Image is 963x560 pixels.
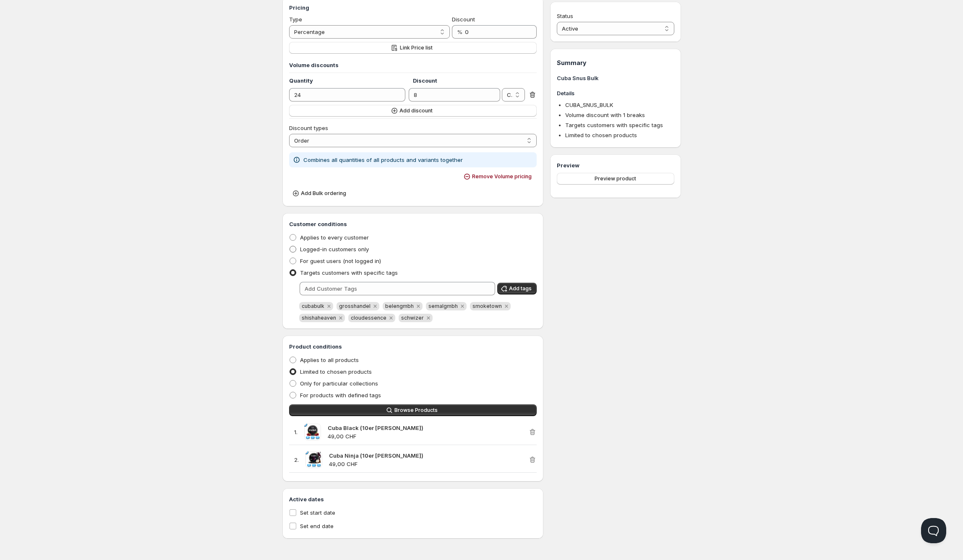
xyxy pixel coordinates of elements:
span: smoketown [472,303,502,309]
span: Add Bulk ordering [301,190,346,197]
strong: Cuba Black (10er [PERSON_NAME]) [328,425,423,431]
button: Add tags [497,283,537,294]
button: Browse Products [289,404,537,416]
span: Targets customers with specific tags [565,122,663,128]
p: 1 . [294,428,298,436]
span: belengmbh [385,303,414,309]
span: For guest users (not logged in) [300,258,381,264]
button: Remove semalgmbh [459,302,466,310]
button: Remove smoketown [503,302,510,310]
p: Combines all quantities of all products and variants together [303,156,463,164]
h4: Discount [413,76,503,85]
iframe: Help Scout Beacon - Open [921,518,946,543]
button: Remove belengmbh [415,302,422,310]
span: Discount types [289,125,328,131]
h3: Cuba Snus Bulk [557,74,674,82]
span: Logged-in customers only [300,246,369,253]
h3: Pricing [289,3,537,12]
strong: Cuba Ninja (10er [PERSON_NAME]) [329,452,423,459]
span: Limited to chosen products [565,132,637,138]
button: Link Price list [289,42,537,54]
button: Remove shishaheaven [337,314,344,322]
img: Cuba Black (10er Stange) [304,424,321,440]
span: Limited to chosen products [300,368,372,375]
span: Discount [452,16,475,23]
h4: Quantity [289,76,413,85]
span: Preview product [595,175,636,182]
span: Link Price list [400,44,433,51]
span: Status [557,13,573,19]
span: shishaheaven [302,315,336,321]
p: 49,00 CHF [328,432,529,440]
span: schwizer [401,315,424,321]
button: Remove Volume pricing [460,171,537,182]
input: Add Customer Tags [300,282,496,295]
span: Browse Products [394,407,438,414]
h3: Details [557,89,674,97]
h3: Volume discounts [289,61,537,69]
p: 2 . [294,456,299,464]
span: For products with defined tags [300,392,381,399]
button: Remove grosshandel [371,302,379,310]
p: 49,00 CHF [329,460,529,468]
h3: Customer conditions [289,220,537,228]
button: Remove cloudessence [387,314,395,322]
button: Remove cubabulk [325,302,333,310]
span: Targets customers with specific tags [300,269,398,276]
span: Add tags [509,285,532,292]
button: Add Bulk ordering [289,188,351,199]
span: cloudessence [351,315,386,321]
button: Add discount [289,105,537,117]
h3: Product conditions [289,342,537,351]
span: Volume discount with 1 breaks [565,112,645,118]
span: semalgmbh [428,303,458,309]
span: Type [289,16,302,23]
span: % [457,29,462,35]
span: Add discount [399,107,433,114]
h3: Preview [557,161,674,169]
span: Applies to every customer [300,234,369,241]
span: cubabulk [302,303,324,309]
h3: Active dates [289,495,537,503]
button: Remove schwizer [425,314,432,322]
span: Remove Volume pricing [472,173,532,180]
span: Set end date [300,523,334,529]
img: Cuba Ninja (10er Stange) [305,451,322,468]
span: Applies to all products [300,357,359,363]
span: grosshandel [339,303,371,309]
button: Preview product [557,173,674,185]
h1: Summary [557,59,674,67]
span: Set start date [300,509,335,516]
span: CUBA_SNUS_BULK [565,102,613,108]
span: Only for particular collections [300,380,378,387]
